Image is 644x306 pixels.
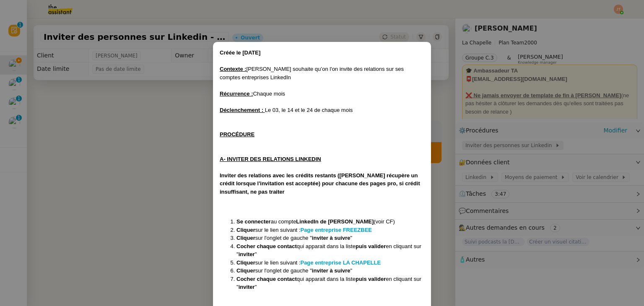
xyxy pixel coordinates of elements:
strong: Cliquer [236,227,255,233]
a: Page entreprise FREEZBEE [300,227,372,233]
li: sur l'onglet de gauche " " [236,234,424,242]
u: Récurrence : [220,91,253,97]
strong: Cliquer [236,267,255,274]
strong: Cocher chaque contact [236,243,297,249]
li: sur le lien suivant : [236,226,424,234]
strong: Inviter des relations avec les crédits restants ([PERSON_NAME] récupère un crédit lorsque l'invit... [220,172,420,195]
strong: Créée le [DATE] [220,49,260,56]
u: Déclenchement : [220,107,263,113]
strong: Cliquer [236,235,255,241]
strong: inviter [239,251,255,257]
div: Chaque mois [220,90,424,98]
strong: Se connecter [236,218,271,225]
strong: LinkedIn de [PERSON_NAME] [296,218,374,225]
div: Le 03, le 14 et le 24 de chaque mois [220,106,424,114]
strong: puis valider [356,243,386,249]
strong: puis valider [356,276,386,282]
li: sur le lien suivant : [236,259,424,267]
strong: inviter à suivre [312,235,351,241]
u: A- INVITER DES RELATIONS LINKEDIN [220,156,321,162]
strong: Cliquer [236,259,255,266]
a: Page entreprise LA CHAPELLE [300,259,381,266]
li: sur l'onglet de gauche " " [236,267,424,275]
div: [PERSON_NAME] souhaite qu’on l'on invite des relations sur ses comptes entreprises LinkedIn [220,65,424,81]
li: qui apparait dans la liste en cliquant sur " " [236,275,424,291]
strong: Cocher chaque contact [236,276,297,282]
u: PROCÉDURE [220,131,254,137]
strong: inviter à suivre [312,267,351,274]
u: Contexte : [220,66,247,72]
strong: inviter [239,284,255,290]
li: au compte (voir CF) [236,218,424,226]
li: qui apparait dans la liste en cliquant sur " " [236,242,424,259]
